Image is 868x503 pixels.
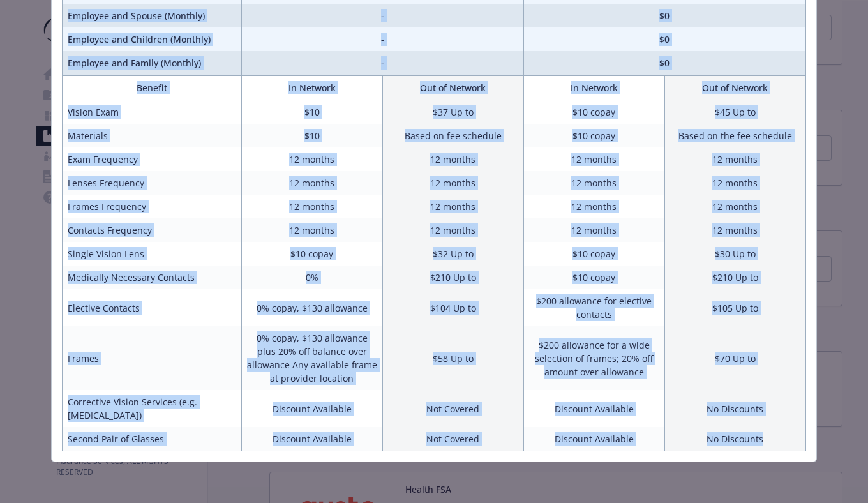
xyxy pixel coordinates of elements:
td: 12 months [523,147,664,171]
td: $0 [523,51,805,75]
td: - [241,51,523,75]
td: No Discounts [664,427,805,451]
td: 12 months [241,147,382,171]
td: 0% [241,266,382,289]
td: $200 allowance for elective contacts [523,289,664,326]
td: $10 [241,100,382,124]
td: $10 copay [523,124,664,147]
td: $58 Up to [382,326,523,390]
td: Discount Available [523,390,664,427]
td: Corrective Vision Services (e.g. [MEDICAL_DATA]) [63,390,242,427]
td: 12 months [382,195,523,218]
td: Frames Frequency [63,195,242,218]
th: Out of Network [382,76,523,100]
td: 12 months [241,171,382,195]
td: $10 copay [523,242,664,266]
td: $0 [523,4,805,27]
td: Employee and Children (Monthly) [63,27,242,51]
td: Discount Available [523,427,664,451]
td: Elective Contacts [63,289,242,326]
td: 12 months [664,171,805,195]
td: $200 allowance for a wide selection of frames; 20% off amount over allowance [523,326,664,390]
td: 0% copay, $130 allowance [241,289,382,326]
td: 12 months [241,218,382,242]
td: 12 months [241,195,382,218]
td: $10 [241,124,382,147]
td: 12 months [664,218,805,242]
td: Based on the fee schedule [664,124,805,147]
td: Medically Necessary Contacts [63,266,242,289]
td: $45 Up to [664,100,805,124]
td: $10 copay [523,266,664,289]
td: Discount Available [241,427,382,451]
td: Vision Exam [63,100,242,124]
td: 12 months [382,147,523,171]
td: - [241,4,523,27]
td: $210 Up to [664,266,805,289]
td: $105 Up to [664,289,805,326]
td: 12 months [523,218,664,242]
td: Employee and Family (Monthly) [63,51,242,75]
td: $10 copay [241,242,382,266]
td: Lenses Frequency [63,171,242,195]
td: Second Pair of Glasses [63,427,242,451]
th: Out of Network [664,76,805,100]
td: 12 months [382,171,523,195]
td: $32 Up to [382,242,523,266]
td: Not Covered [382,390,523,427]
td: $70 Up to [664,326,805,390]
td: Materials [63,124,242,147]
td: 0% copay, $130 allowance plus 20% off balance over allowance Any available frame at provider loca... [241,326,382,390]
td: $104 Up to [382,289,523,326]
td: 12 months [523,171,664,195]
td: Frames [63,326,242,390]
td: Exam Frequency [63,147,242,171]
td: $30 Up to [664,242,805,266]
td: $0 [523,27,805,51]
td: $37 Up to [382,100,523,124]
td: - [241,27,523,51]
td: Employee and Spouse (Monthly) [63,4,242,27]
td: 12 months [382,218,523,242]
td: Discount Available [241,390,382,427]
th: In Network [523,76,664,100]
td: 12 months [664,195,805,218]
td: $210 Up to [382,266,523,289]
td: Single Vision Lens [63,242,242,266]
td: Not Covered [382,427,523,451]
th: Benefit [63,76,242,100]
td: No Discounts [664,390,805,427]
th: In Network [241,76,382,100]
td: Based on fee schedule [382,124,523,147]
td: 12 months [664,147,805,171]
td: Contacts Frequency [63,218,242,242]
td: $10 copay [523,100,664,124]
td: 12 months [523,195,664,218]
